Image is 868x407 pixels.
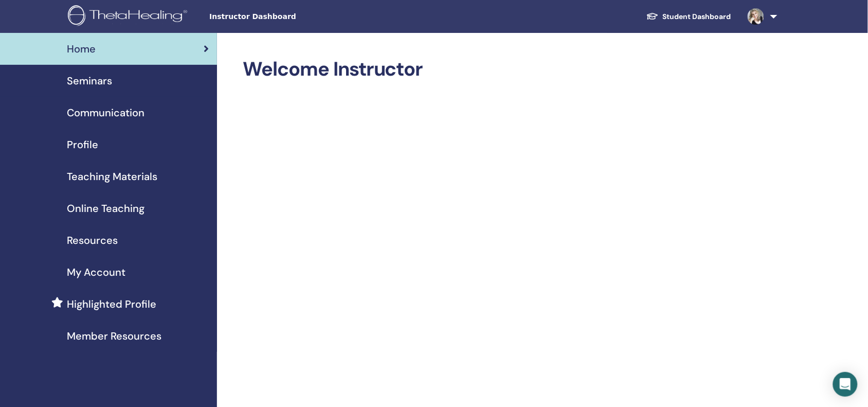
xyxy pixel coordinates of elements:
[67,169,157,184] span: Teaching Materials
[67,296,156,312] span: Highlighted Profile
[748,8,764,25] img: default.jpg
[68,5,191,28] img: logo.png
[67,264,125,280] span: My Account
[638,7,739,26] a: Student Dashboard
[67,328,161,344] span: Member Resources
[67,73,112,89] span: Seminars
[833,372,858,397] div: Open Intercom Messenger
[67,201,144,216] span: Online Teaching
[243,58,775,81] h2: Welcome Instructor
[67,233,118,248] span: Resources
[67,41,96,57] span: Home
[67,137,98,152] span: Profile
[209,11,364,22] span: Instructor Dashboard
[646,12,659,21] img: graduation-cap-white.svg
[67,105,144,120] span: Communication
